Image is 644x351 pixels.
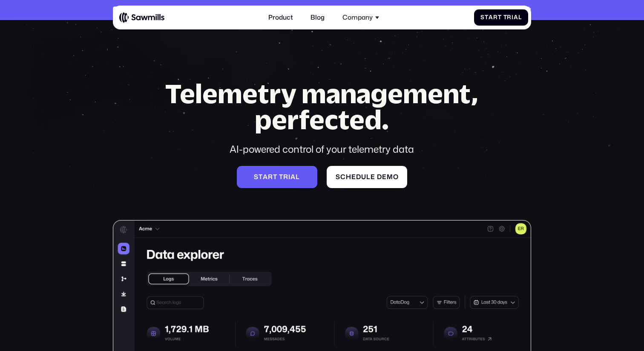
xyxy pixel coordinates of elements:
span: S [254,173,259,181]
span: i [288,173,290,181]
span: t [498,14,502,21]
span: m [387,173,393,181]
span: t [259,173,263,181]
span: S [480,14,485,21]
span: c [340,173,346,181]
span: a [263,173,268,181]
a: Blog [306,9,330,26]
span: r [507,14,512,21]
span: a [489,14,493,21]
span: l [518,14,522,21]
a: StartTrial [474,9,528,26]
div: Company [338,9,384,26]
span: t [273,173,277,181]
span: h [346,173,351,181]
span: e [351,173,356,181]
span: r [493,14,498,21]
a: Starttrial [237,166,317,188]
span: l [366,173,371,181]
span: o [393,173,399,181]
span: T [503,14,507,21]
span: r [283,173,288,181]
span: a [514,14,518,21]
span: d [377,173,382,181]
span: t [279,173,283,181]
span: r [268,173,273,181]
span: S [336,173,340,181]
span: l [296,173,300,181]
span: e [382,173,387,181]
span: d [356,173,361,181]
a: Scheduledemo [327,166,407,188]
a: Product [264,9,298,26]
span: i [512,14,514,21]
span: t [485,14,489,21]
div: AI-powered control of your telemetry data [151,142,493,156]
span: a [290,173,296,181]
span: e [371,173,375,181]
div: Company [342,14,373,21]
span: u [361,173,366,181]
h1: Telemetry management, perfected. [151,81,493,133]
